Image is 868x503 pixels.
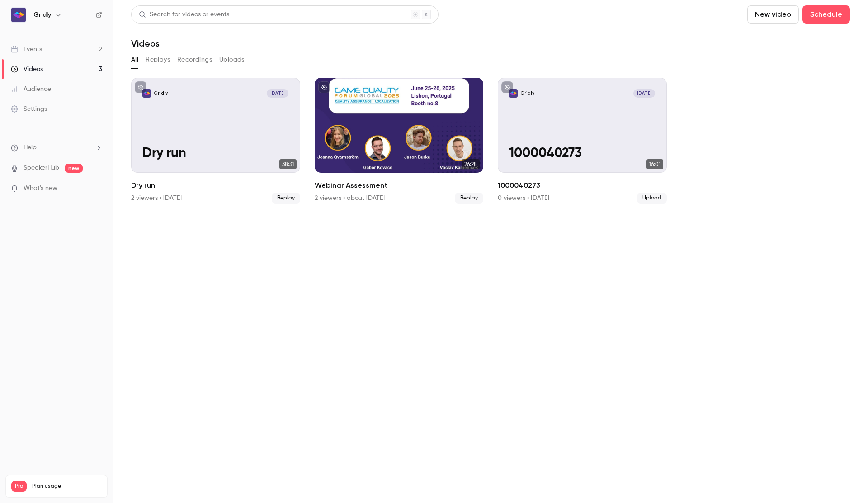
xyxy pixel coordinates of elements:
li: 1000040273 [498,78,667,204]
div: Audience [11,85,51,94]
div: Videos [11,65,43,74]
button: unpublished [318,81,330,93]
div: Domain: [DOMAIN_NAME] [24,24,99,31]
li: help-dropdown-opener [11,143,102,152]
button: Uploads [219,52,245,67]
div: 2 viewers • about [DATE] [315,194,385,203]
img: logo_orange.svg [14,14,22,22]
h2: 1000040273 [498,180,667,191]
img: 1000040273 [509,89,518,98]
p: 1000040273 [509,146,655,161]
span: What's new [24,184,57,193]
span: Pro [11,481,27,492]
iframe: Noticeable Trigger [91,185,102,193]
a: 1000040273Gridly[DATE]100004027316:0110000402730 viewers • [DATE]Upload [498,78,667,204]
ul: Videos [131,78,850,204]
img: tab_domain_overview_orange.svg [24,52,32,60]
img: Gridly [11,8,26,22]
span: Upload [637,193,667,204]
button: All [131,52,138,67]
h6: Gridly [33,10,51,19]
div: Events [11,45,42,54]
a: 26:28Webinar Assessment2 viewers • about [DATE]Replay [315,78,484,204]
a: SpeakerHub [24,163,59,173]
span: [DATE] [267,89,288,98]
img: tab_keywords_by_traffic_grey.svg [90,52,97,60]
li: Dry run [131,78,300,204]
div: 0 viewers • [DATE] [498,194,549,203]
section: Videos [131,5,850,498]
button: New video [747,5,799,24]
button: unpublished [135,81,146,93]
button: Schedule [802,5,850,24]
div: Search for videos or events [139,10,229,19]
span: Replay [455,193,483,204]
p: Gridly [154,90,168,96]
span: 38:31 [279,159,297,169]
p: Dry run [142,146,288,161]
span: new [65,164,83,173]
h2: Dry run [131,180,300,191]
li: Webinar Assessment [315,78,484,204]
span: Replay [272,193,300,204]
div: 2 viewers • [DATE] [131,194,182,203]
img: Dry run [142,89,151,98]
div: Settings [11,104,47,114]
div: Domain Overview [34,53,81,59]
div: v 4.0.25 [25,14,44,22]
span: Plan usage [32,483,102,490]
h1: Videos [131,38,160,49]
button: Replays [146,52,170,67]
a: Dry run Gridly[DATE]Dry run38:31Dry run2 viewers • [DATE]Replay [131,78,300,204]
p: Gridly [520,90,534,96]
button: Recordings [177,52,212,67]
span: 26:28 [462,159,480,169]
img: website_grey.svg [14,24,22,31]
span: 16:01 [646,159,663,169]
span: [DATE] [633,89,655,98]
span: Help [24,143,37,152]
h2: Webinar Assessment [315,180,484,191]
button: unpublished [501,81,513,93]
div: Keywords by Traffic [100,53,152,59]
